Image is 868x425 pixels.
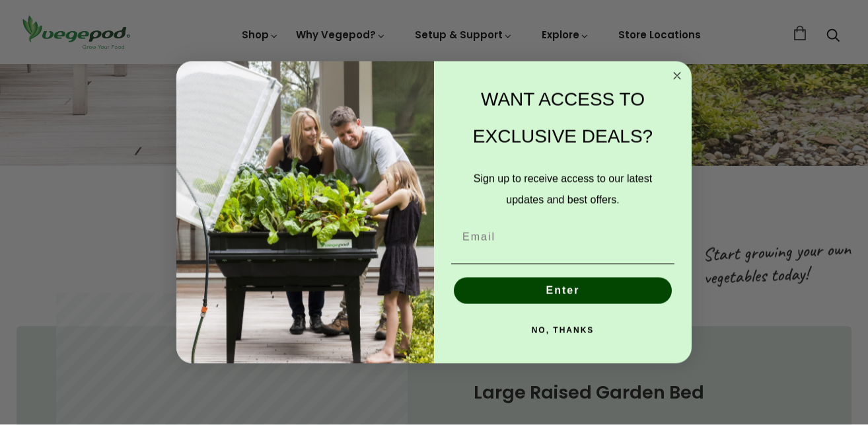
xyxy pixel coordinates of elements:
img: underline [451,264,674,264]
img: e9d03583-1bb1-490f-ad29-36751b3212ff.jpeg [176,61,434,364]
button: Enter [454,278,672,304]
span: Sign up to receive access to our latest updates and best offers. [474,173,652,206]
button: Close dialog [669,68,685,84]
input: Email [451,224,674,251]
span: WANT ACCESS TO EXCLUSIVE DEALS? [473,89,653,147]
button: NO, THANKS [451,317,674,344]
